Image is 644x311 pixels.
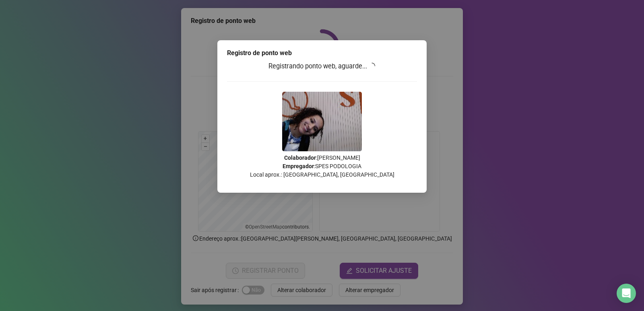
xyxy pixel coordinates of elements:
[227,48,417,58] div: Registro de ponto web
[227,154,417,179] p: : [PERSON_NAME] : SPES PODOLOGIA Local aprox.: [GEOGRAPHIC_DATA], [GEOGRAPHIC_DATA]
[283,163,314,169] strong: Empregador
[282,92,362,151] img: 2Q==
[617,284,636,303] div: Open Intercom Messenger
[284,154,316,161] strong: Colaborador
[369,63,375,69] span: loading
[227,61,417,72] h3: Registrando ponto web, aguarde...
